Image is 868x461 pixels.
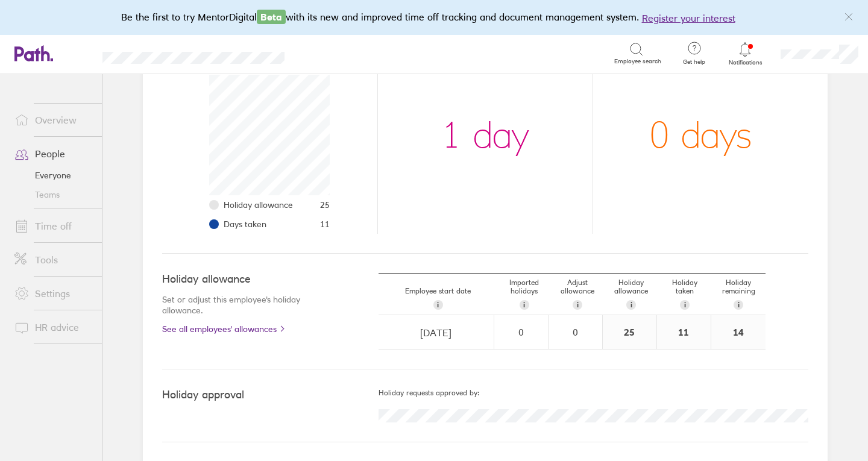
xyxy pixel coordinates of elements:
[379,282,497,315] div: Employee start date
[649,75,752,195] div: 0 days
[495,327,547,337] div: 0
[379,316,493,350] input: dd/mm/yyyy
[684,300,686,310] span: i
[726,41,765,66] a: Notifications
[726,59,765,66] span: Notifications
[224,200,293,210] span: Holiday allowance
[162,294,330,316] p: Set or adjust this employee's holiday allowance.
[523,300,525,310] span: i
[162,389,379,401] h4: Holiday approval
[711,315,766,349] div: 14
[497,274,551,315] div: Imported holidays
[162,273,330,286] h4: Holiday allowance
[577,300,579,310] span: i
[5,315,102,339] a: HR advice
[379,389,808,397] h5: Holiday requests approved by:
[320,219,330,229] span: 11
[5,214,102,238] a: Time off
[549,327,602,337] div: 0
[712,274,766,315] div: Holiday remaining
[5,142,102,166] a: People
[675,58,714,66] span: Get help
[614,58,661,65] span: Employee search
[441,75,529,195] div: 1 day
[657,315,711,349] div: 11
[317,48,348,58] div: Search
[605,274,658,315] div: Holiday allowance
[5,248,102,272] a: Tools
[5,281,102,306] a: Settings
[5,185,102,204] a: Teams
[642,11,735,25] button: Register your interest
[257,10,286,24] span: Beta
[121,10,747,25] div: Be the first to try MentorDigital with its new and improved time off tracking and document manage...
[5,108,102,132] a: Overview
[162,324,330,334] a: See all employees' allowances
[224,219,266,229] span: Days taken
[437,300,439,310] span: i
[551,274,605,315] div: Adjust allowance
[631,300,632,310] span: i
[603,315,656,349] div: 25
[738,300,740,310] span: i
[658,274,712,315] div: Holiday taken
[5,166,102,185] a: Everyone
[320,200,330,210] span: 25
